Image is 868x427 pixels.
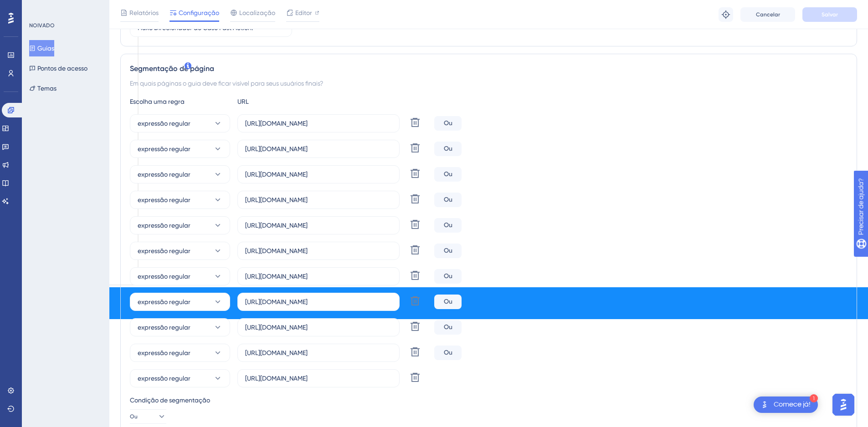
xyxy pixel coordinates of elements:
[444,170,452,178] font: Ou
[130,344,230,362] button: expressão regular
[444,145,452,152] font: Ou
[444,323,452,331] font: Ou
[21,4,78,11] font: Precisar de ajuda?
[774,401,811,408] font: Comece já!
[245,195,392,205] input: seusite.com/caminho
[138,273,190,280] font: expressão regular
[130,80,323,87] font: Em quais páginas o guia deve ficar visível para seus usuários finais?
[245,297,392,307] input: seusite.com/caminho
[130,267,230,285] button: expressão regular
[239,9,275,16] font: Localização
[37,45,54,52] font: Guias
[130,191,230,209] button: expressão regular
[245,322,392,332] input: seusite.com/caminho
[444,196,452,203] font: Ou
[756,11,780,18] font: Cancelar
[245,271,392,281] input: seusite.com/caminho
[138,324,190,331] font: expressão regular
[444,272,452,280] font: Ou
[29,80,56,97] button: Temas
[138,196,190,203] font: expressão regular
[444,298,452,305] font: Ou
[130,242,230,260] button: expressão regular
[29,22,55,29] font: NOIVADO
[37,85,56,92] font: Temas
[130,165,230,183] button: expressão regular
[179,9,219,16] font: Configuração
[138,145,190,152] font: expressão regular
[245,169,392,179] input: seusite.com/caminho
[29,60,87,76] button: Pontos de acesso
[138,247,190,254] font: expressão regular
[29,40,54,56] button: Guias
[830,391,857,418] iframe: Iniciador do Assistente de IA do UserGuiding
[138,349,190,356] font: expressão regular
[245,118,392,128] input: seusite.com/caminho
[295,9,312,16] font: Editor
[130,140,230,158] button: expressão regular
[822,11,838,18] font: Salvar
[237,98,249,105] font: URL
[444,349,452,356] font: Ou
[138,120,190,127] font: expressão regular
[754,396,818,413] div: Abra a lista de verificação Comece!, módulos restantes: 1
[130,409,166,424] button: Ou
[812,396,815,401] font: 1
[759,399,770,410] img: imagem-do-lançador-texto-alternativo
[245,246,392,256] input: seusite.com/caminho
[130,114,230,132] button: expressão regular
[130,98,185,105] font: Escolha uma regra
[130,293,230,311] button: expressão regular
[444,221,452,229] font: Ou
[130,318,230,336] button: expressão regular
[444,119,452,127] font: Ou
[245,220,392,230] input: seusite.com/caminho
[138,375,190,382] font: expressão regular
[130,396,210,404] font: Condição de segmentação
[130,413,138,420] font: Ou
[138,222,190,229] font: expressão regular
[138,171,190,178] font: expressão regular
[138,298,190,305] font: expressão regular
[130,369,230,387] button: expressão regular
[245,348,392,358] input: seusite.com/caminho
[37,65,87,72] font: Pontos de acesso
[130,216,230,234] button: expressão regular
[129,9,159,16] font: Relatórios
[802,7,857,22] button: Salvar
[740,7,795,22] button: Cancelar
[130,64,214,73] font: Segmentação de página
[245,373,392,383] input: seusite.com/caminho
[444,247,452,254] font: Ou
[245,144,392,154] input: seusite.com/caminho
